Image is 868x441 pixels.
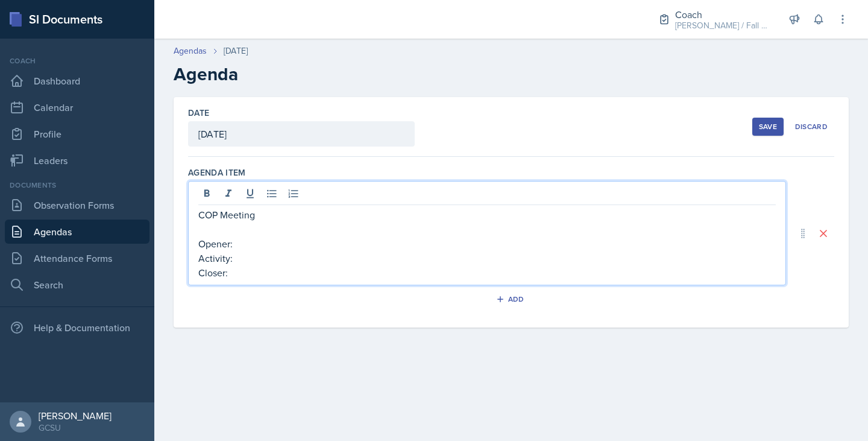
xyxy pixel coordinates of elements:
[752,118,784,136] button: Save
[5,148,149,173] a: Leaders
[498,294,524,304] div: Add
[174,45,207,57] a: Agendas
[224,45,248,57] div: [DATE]
[39,410,112,422] div: [PERSON_NAME]
[759,122,777,132] div: Save
[39,422,112,434] div: GCSU
[188,107,209,119] label: Date
[5,69,149,93] a: Dashboard
[795,122,828,132] div: Discard
[5,180,149,191] div: Documents
[5,95,149,119] a: Calendar
[5,122,149,146] a: Profile
[188,167,246,179] label: Agenda Item
[198,251,776,265] p: Activity:
[675,7,772,22] div: Coach
[174,63,849,85] h2: Agenda
[198,265,776,280] p: Closer:
[5,193,149,217] a: Observation Forms
[5,273,149,297] a: Search
[492,290,531,308] button: Add
[198,236,776,251] p: Opener:
[675,19,772,32] div: [PERSON_NAME] / Fall 2025
[198,208,776,222] p: COP Meeting
[5,316,149,340] div: Help & Documentation
[5,246,149,270] a: Attendance Forms
[5,220,149,244] a: Agendas
[5,56,149,66] div: Coach
[788,118,834,136] button: Discard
